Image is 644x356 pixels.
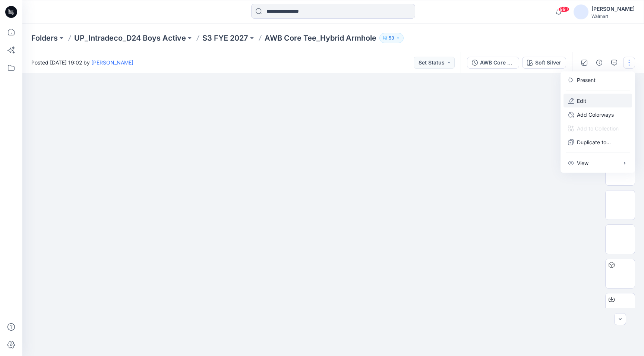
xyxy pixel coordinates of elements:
[558,6,569,12] span: 99+
[574,4,588,19] img: avatar
[74,33,186,43] a: UP_Intradeco_D24 Boys Active
[467,57,519,69] button: AWB Core Tee_Hybrid Armhole_WRT23819
[522,57,566,69] button: Soft Silver
[591,13,635,19] div: Walmart
[577,76,596,84] a: Present
[591,4,635,13] div: [PERSON_NAME]
[265,33,376,43] p: AWB Core Tee_Hybrid Armhole
[577,97,586,105] a: Edit
[31,59,133,66] span: Posted [DATE] 19:02 by
[480,59,514,67] div: AWB Core Tee_Hybrid Armhole_WRT23819
[577,159,588,167] p: View
[535,59,561,67] div: Soft Silver
[577,138,611,146] p: Duplicate to...
[202,33,248,43] a: S3 FYE 2027
[91,59,133,66] a: [PERSON_NAME]
[31,33,58,43] a: Folders
[379,33,404,43] button: 53
[593,57,605,69] button: Details
[389,34,394,42] p: 53
[577,111,614,119] p: Add Colorways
